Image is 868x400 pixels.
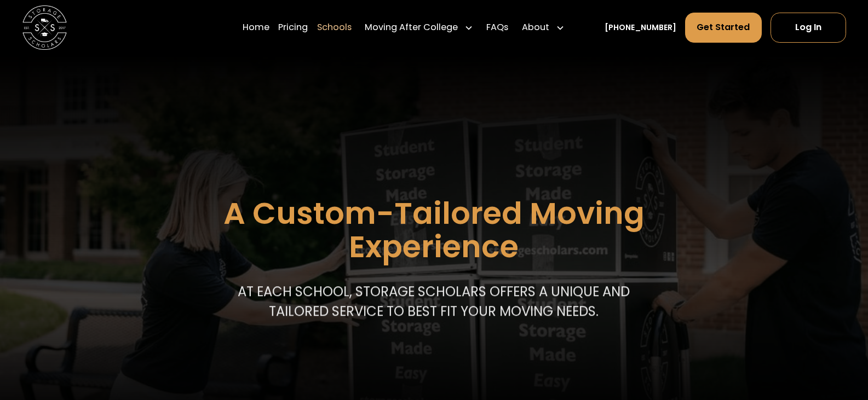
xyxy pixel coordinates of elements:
a: Schools [317,12,352,43]
a: Get Started [685,13,762,43]
img: Storage Scholars main logo [22,5,67,50]
p: At each school, storage scholars offers a unique and tailored service to best fit your Moving needs. [232,282,636,322]
div: Moving After College [360,12,478,43]
div: About [522,21,549,34]
a: Home [243,12,269,43]
a: Pricing [278,12,308,43]
a: [PHONE_NUMBER] [605,22,676,33]
h1: A Custom-Tailored Moving Experience [168,197,700,264]
div: Moving After College [365,21,458,34]
div: About [518,12,570,43]
a: Log In [771,13,846,43]
a: FAQs [486,12,508,43]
